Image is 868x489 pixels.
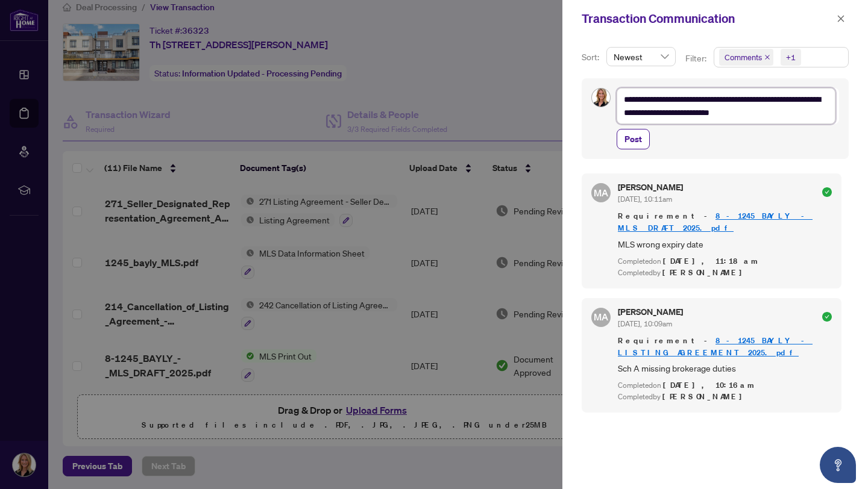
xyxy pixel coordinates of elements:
[618,319,672,328] span: [DATE], 10:09am
[618,237,832,251] span: MLS wrong expiry date
[618,380,832,391] div: Completed on
[618,256,832,267] div: Completed on
[594,310,608,324] span: MA
[725,51,762,63] span: Comments
[618,335,832,359] span: Requirement -
[663,380,756,390] span: [DATE], 10:16am
[618,335,813,358] a: 8-1245 BAYLY - LISTING AGREEMENT 2025.pdf
[617,129,650,149] button: Post
[822,312,832,322] span: check-circle
[594,185,608,200] span: MA
[719,49,773,66] span: Comments
[820,447,856,483] button: Open asap
[822,187,832,197] span: check-circle
[837,14,845,23] span: close
[662,267,749,278] span: [PERSON_NAME]
[662,391,749,402] span: [PERSON_NAME]
[618,361,832,375] span: Sch A missing brokerage duties
[764,54,770,60] span: close
[582,51,602,64] p: Sort:
[618,308,683,316] h5: [PERSON_NAME]
[618,391,832,403] div: Completed by
[618,183,683,192] h5: [PERSON_NAME]
[618,267,832,279] div: Completed by
[663,256,759,266] span: [DATE], 11:18am
[618,195,672,204] span: [DATE], 10:11am
[624,129,642,149] span: Post
[685,52,708,65] p: Filter:
[614,48,668,66] span: Newest
[592,89,610,107] img: Profile Icon
[786,51,796,63] div: +1
[582,10,833,28] div: Transaction Communication
[618,211,813,233] a: 8-1245 BAYLY - MLS DRAFT 2025.pdf
[618,210,832,234] span: Requirement -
